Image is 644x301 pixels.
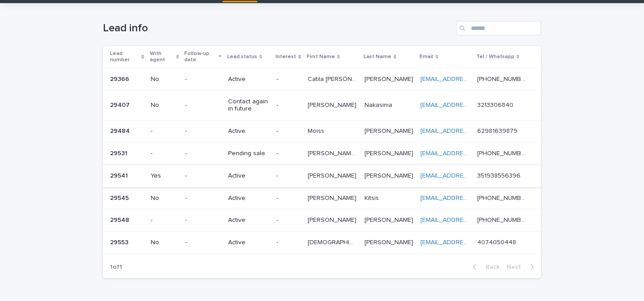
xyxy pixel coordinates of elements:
p: [PERSON_NAME] [308,100,358,109]
p: [PHONE_NUMBER] [477,215,529,224]
p: Active [228,195,270,202]
tr: 2954529545 No-Active-[PERSON_NAME][PERSON_NAME] KitsisKitsis [EMAIL_ADDRESS][DOMAIN_NAME] [PHONE_... [103,187,541,209]
p: - [185,195,221,202]
p: [PERSON_NAME] [308,215,358,224]
p: Nakasima [364,100,394,109]
p: Active [228,127,270,135]
p: - [151,150,178,157]
p: Interest [275,52,296,62]
a: [EMAIL_ADDRESS][DOMAIN_NAME] [420,102,521,108]
p: - [185,172,221,180]
a: [EMAIL_ADDRESS][DOMAIN_NAME] [420,76,521,82]
p: Follow-up date [184,49,216,65]
button: Back [466,263,503,271]
p: - [185,76,221,83]
p: [PERSON_NAME] [308,193,358,202]
p: Active [228,76,270,83]
p: No [151,239,178,246]
p: Active [228,172,270,180]
tr: 2955329553 No-Active-[DEMOGRAPHIC_DATA][DEMOGRAPHIC_DATA] [PERSON_NAME][PERSON_NAME] [EMAIL_ADDRE... [103,232,541,254]
p: 29366 [110,74,131,83]
p: 351938556396 [477,170,522,180]
a: [EMAIL_ADDRESS][DOMAIN_NAME] [420,150,521,157]
p: [PHONE_NUMBER] [477,193,529,202]
tr: 2940729407 No-Contact again in future-[PERSON_NAME][PERSON_NAME] NakasimaNakasima [EMAIL_ADDRESS]... [103,90,541,120]
p: Moiss [308,126,326,135]
p: 29545 [110,193,131,202]
p: No [151,76,178,83]
p: Contact again in future [228,98,270,113]
p: [PHONE_NUMBER] [477,148,529,157]
tr: 2954129541 Yes-Active-[PERSON_NAME][PERSON_NAME] [PERSON_NAME][PERSON_NAME] [EMAIL_ADDRESS][DOMAI... [103,165,541,187]
p: 29407 [110,100,131,109]
input: Search [456,21,541,35]
p: - [276,172,300,180]
p: - [276,195,300,202]
p: Catila maria Lopes de souza Maurício da [308,74,359,83]
p: - [185,102,221,109]
a: [EMAIL_ADDRESS][DOMAIN_NAME] [420,128,521,134]
p: 29548 [110,215,131,224]
p: - [185,239,221,246]
tr: 2936629366 No-Active-Catila [PERSON_NAME] de [PERSON_NAME] daCatila [PERSON_NAME] de [PERSON_NAME... [103,68,541,90]
p: [PERSON_NAME] [364,215,415,224]
p: - [276,76,300,83]
p: Pending sale [228,150,270,157]
a: [EMAIL_ADDRESS][DOMAIN_NAME] [420,173,521,179]
p: Active [228,216,270,224]
p: No [151,195,178,202]
p: - [276,127,300,135]
p: [PERSON_NAME] de [PERSON_NAME] [308,148,359,157]
a: [EMAIL_ADDRESS][DOMAIN_NAME] [420,195,521,201]
tr: 2953129531 --Pending sale-[PERSON_NAME] de [PERSON_NAME][PERSON_NAME] de [PERSON_NAME] [PERSON_NA... [103,142,541,165]
p: Yes [151,172,178,180]
p: Email [419,52,433,62]
p: Kitsis [364,193,381,202]
p: - [185,150,221,157]
span: Back [480,264,500,270]
a: [EMAIL_ADDRESS][DOMAIN_NAME] [420,217,521,223]
p: 29541 [110,170,130,180]
p: Lead status [227,52,257,62]
p: - [276,216,300,224]
p: 3213306840 [477,100,515,109]
tr: 2954829548 --Active-[PERSON_NAME][PERSON_NAME] [PERSON_NAME][PERSON_NAME] [EMAIL_ADDRESS][DOMAIN_... [103,209,541,232]
p: [DEMOGRAPHIC_DATA] [308,237,359,246]
h1: Lead info [103,22,453,35]
p: - [276,150,300,157]
p: First Name [307,52,335,62]
p: - [151,216,178,224]
tr: 2948429484 --Active-MoissMoiss [PERSON_NAME][PERSON_NAME] [EMAIL_ADDRESS][DOMAIN_NAME] 6298163987... [103,120,541,143]
p: 4074050448 [477,237,518,246]
p: 29553 [110,237,130,246]
p: Active [228,239,270,246]
p: 1 of 1 [103,256,129,278]
p: [PERSON_NAME] [308,170,358,180]
p: 62981639879 [477,126,519,135]
p: With agent [150,49,174,65]
button: Next [503,263,541,271]
p: [PERSON_NAME] [364,237,415,246]
p: Last Name [364,52,391,62]
p: No [151,102,178,109]
p: - [185,127,221,135]
p: [PERSON_NAME] [364,126,415,135]
a: [EMAIL_ADDRESS][DOMAIN_NAME] [420,239,521,246]
p: 29484 [110,126,131,135]
p: [PERSON_NAME] [364,170,415,180]
span: Next [507,264,526,270]
p: Tel / Whatsapp [476,52,514,62]
p: Lead number [110,49,139,65]
p: - [185,216,221,224]
p: - [276,102,300,109]
p: - [276,239,300,246]
p: MARQUES DE LIMA DUMARESQ [364,148,415,157]
p: [PERSON_NAME] [364,74,415,83]
p: 29531 [110,148,129,157]
p: - [151,127,178,135]
p: +5533999750300 [477,74,529,83]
